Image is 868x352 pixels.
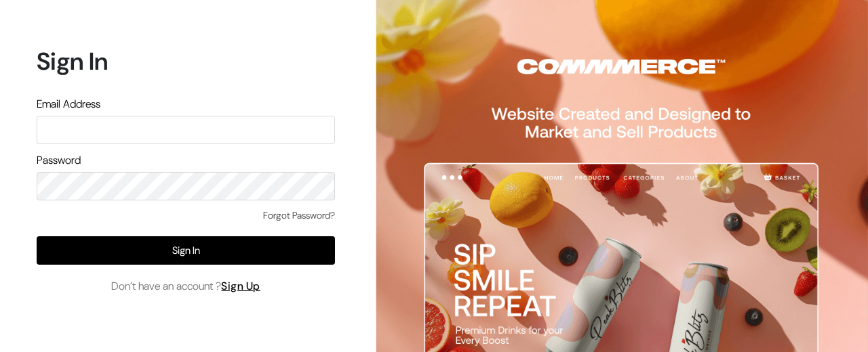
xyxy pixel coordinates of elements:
[263,208,335,223] a: Forgot Password?
[111,278,260,294] span: Don’t have an account ?
[221,279,260,293] a: Sign Up
[37,152,81,169] label: Password
[37,236,335,265] button: Sign In
[37,47,335,76] h1: Sign In
[37,96,100,112] label: Email Address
